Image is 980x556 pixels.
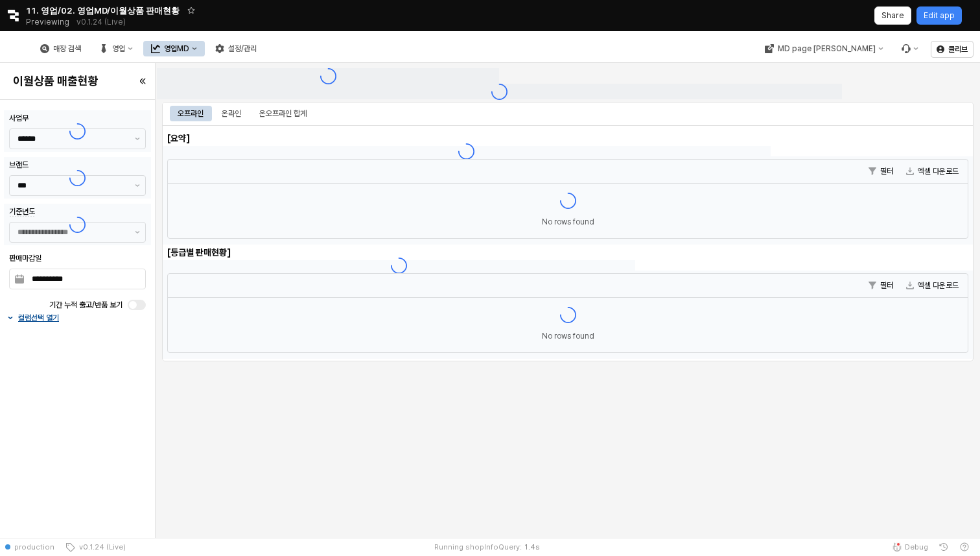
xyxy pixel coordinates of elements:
span: 판매마감일 [9,254,41,263]
p: Edit app [924,10,955,21]
div: MD page 이동 [756,41,891,56]
button: MD page [PERSON_NAME] [756,41,891,56]
main: App Frame [156,63,980,538]
button: Releases and History [69,13,133,31]
button: 영업MD [143,41,205,56]
button: 클리브 [931,41,974,58]
span: 11. 영업/02. 영업MD/이월상품 판매현황 [26,4,180,17]
div: 오프라인 [178,106,204,121]
div: 온라인 [214,106,249,121]
div: 온라인 [222,106,241,121]
div: 설정/관리 [228,44,257,53]
span: Previewing [26,16,69,29]
button: Edit app [916,6,962,25]
div: 영업 [112,44,125,53]
span: Running shopInfoQuery: [434,542,522,552]
button: 영업 [91,41,141,56]
p: 클리브 [948,44,968,54]
button: Add app to favorites [185,4,198,17]
button: History [933,538,954,556]
button: v0.1.24 (Live) [60,538,131,556]
button: Share app [874,6,911,25]
span: 기간 누적 출고/반품 보기 [49,300,122,309]
button: 매장 검색 [32,41,89,56]
div: 영업MD [164,44,189,53]
button: 설정/관리 [207,41,264,56]
h4: 이월상품 매출현황 [13,75,118,88]
span: v0.1.24 (Live) [75,542,126,552]
p: 컬럼선택 열기 [18,313,59,323]
div: 매장 검색 [53,44,81,53]
div: Menu item 6 [893,41,926,56]
div: 온오프라인 합계 [251,106,314,121]
h6: [등급별 판매현황] [167,247,292,258]
h6: [요약] [167,132,224,144]
p: Share [881,10,904,21]
button: Debug [887,538,933,556]
span: Debug [905,542,928,552]
div: 온오프라인 합계 [259,106,307,121]
span: 1.4 s [524,542,540,552]
p: v0.1.24 (Live) [76,17,126,27]
div: Previewing v0.1.24 (Live) [26,13,133,31]
div: 오프라인 [170,106,211,121]
button: 컬럼선택 열기 [6,313,148,323]
button: Help [954,538,975,556]
div: MD page [PERSON_NAME] [777,44,875,53]
span: production [14,542,54,552]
